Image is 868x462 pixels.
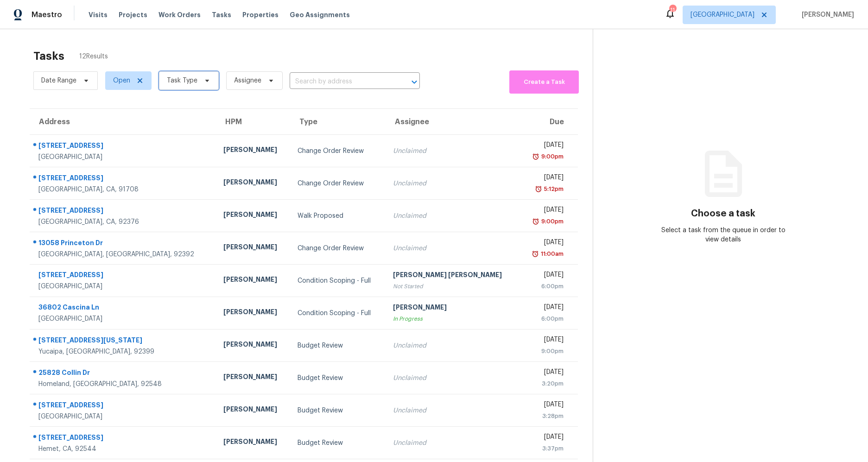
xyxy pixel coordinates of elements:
[527,173,564,184] div: [DATE]
[532,152,539,161] img: Overdue Alarm Icon
[298,406,378,415] div: Budget Review
[38,400,209,412] div: [STREET_ADDRESS]
[41,76,76,85] span: Date Range
[532,249,539,259] img: Overdue Alarm Icon
[393,244,512,253] div: Unclaimed
[38,444,209,454] div: Hemet, CA, 92544
[393,314,512,323] div: In Progress
[691,209,755,218] h3: Choose a task
[393,146,512,156] div: Unclaimed
[393,211,512,221] div: Unclaimed
[527,140,564,152] div: [DATE]
[79,52,108,61] span: 12 Results
[38,173,209,185] div: [STREET_ADDRESS]
[527,238,564,249] div: [DATE]
[298,211,378,221] div: Walk Proposed
[223,307,283,319] div: [PERSON_NAME]
[669,6,676,15] div: 11
[527,314,564,323] div: 6:00pm
[298,341,378,350] div: Budget Review
[527,367,564,379] div: [DATE]
[38,250,209,259] div: [GEOGRAPHIC_DATA], [GEOGRAPHIC_DATA], 92392
[298,276,378,285] div: Condition Scoping - Full
[298,179,378,188] div: Change Order Review
[527,379,564,388] div: 3:20pm
[691,10,754,19] span: [GEOGRAPHIC_DATA]
[38,314,209,323] div: [GEOGRAPHIC_DATA]
[539,217,564,226] div: 9:00pm
[38,141,209,152] div: [STREET_ADDRESS]
[393,341,512,350] div: Unclaimed
[33,51,64,61] h2: Tasks
[290,109,386,135] th: Type
[527,335,564,347] div: [DATE]
[38,347,209,356] div: Yucaipa, [GEOGRAPHIC_DATA], 92399
[212,12,231,18] span: Tasks
[527,411,564,421] div: 3:28pm
[223,437,283,449] div: [PERSON_NAME]
[393,303,512,314] div: [PERSON_NAME]
[520,109,578,135] th: Due
[223,210,283,222] div: [PERSON_NAME]
[393,373,512,383] div: Unclaimed
[290,75,394,89] input: Search by address
[223,275,283,286] div: [PERSON_NAME]
[542,184,564,194] div: 5:12pm
[38,217,209,227] div: [GEOGRAPHIC_DATA], CA, 92376
[223,177,283,189] div: [PERSON_NAME]
[509,70,579,94] button: Create a Task
[527,347,564,356] div: 9:00pm
[38,433,209,444] div: [STREET_ADDRESS]
[234,76,261,85] span: Assignee
[38,303,209,314] div: 36802 Cascina Ln
[527,270,564,282] div: [DATE]
[393,406,512,415] div: Unclaimed
[216,109,290,135] th: HPM
[242,10,279,19] span: Properties
[38,238,209,250] div: 13058 Princeton Dr
[539,152,564,161] div: 9:00pm
[527,205,564,217] div: [DATE]
[539,249,564,259] div: 11:00am
[223,340,283,351] div: [PERSON_NAME]
[38,152,209,162] div: [GEOGRAPHIC_DATA]
[38,380,209,389] div: Homeland, [GEOGRAPHIC_DATA], 92548
[298,373,378,383] div: Budget Review
[113,76,130,85] span: Open
[393,179,512,188] div: Unclaimed
[514,77,574,88] span: Create a Task
[298,146,378,156] div: Change Order Review
[38,412,209,421] div: [GEOGRAPHIC_DATA]
[223,242,283,254] div: [PERSON_NAME]
[527,400,564,411] div: [DATE]
[393,270,512,282] div: [PERSON_NAME] [PERSON_NAME]
[158,10,201,19] span: Work Orders
[32,10,62,19] span: Maestro
[386,109,520,135] th: Assignee
[658,226,788,244] div: Select a task from the queue in order to view details
[38,282,209,291] div: [GEOGRAPHIC_DATA]
[527,282,564,291] div: 6:00pm
[298,438,378,448] div: Budget Review
[393,282,512,291] div: Not Started
[527,432,564,444] div: [DATE]
[223,145,283,157] div: [PERSON_NAME]
[30,109,216,135] th: Address
[798,10,854,19] span: [PERSON_NAME]
[298,309,378,318] div: Condition Scoping - Full
[119,10,147,19] span: Projects
[38,368,209,380] div: 25828 Collin Dr
[38,185,209,194] div: [GEOGRAPHIC_DATA], CA, 91708
[167,76,197,85] span: Task Type
[38,270,209,282] div: [STREET_ADDRESS]
[223,372,283,384] div: [PERSON_NAME]
[290,10,350,19] span: Geo Assignments
[298,244,378,253] div: Change Order Review
[223,405,283,416] div: [PERSON_NAME]
[408,76,421,89] button: Open
[393,438,512,448] div: Unclaimed
[535,184,542,194] img: Overdue Alarm Icon
[89,10,108,19] span: Visits
[527,303,564,314] div: [DATE]
[532,217,539,226] img: Overdue Alarm Icon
